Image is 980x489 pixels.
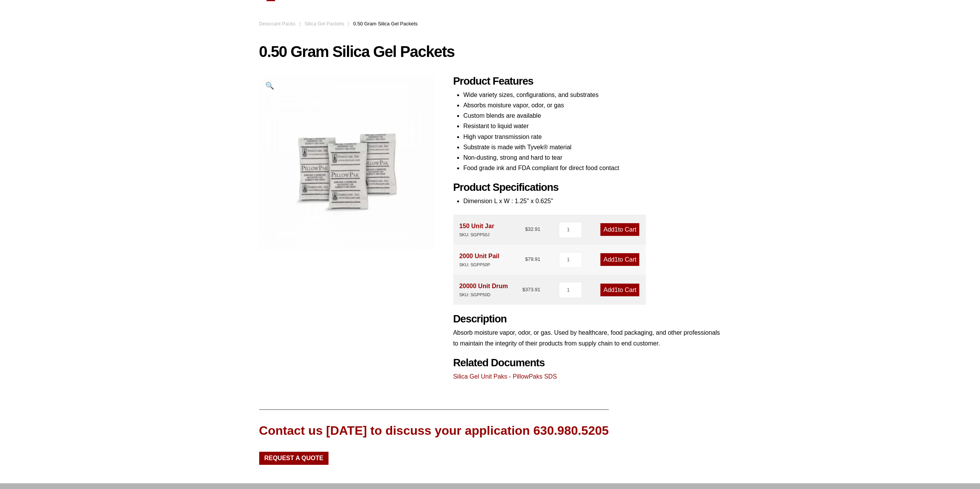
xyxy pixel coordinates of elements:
[463,110,721,121] li: Custom blends are available
[615,287,618,293] span: 1
[525,226,540,232] bdi: 32.91
[522,287,525,292] span: $
[299,21,301,27] span: :
[305,21,344,27] a: Silica Gel Packets
[259,422,609,439] div: Contact us [DATE] to discuss your application 630.980.5205
[459,221,494,239] div: 150 Unit Jar
[615,226,618,233] span: 1
[459,291,508,299] div: SKU: SGPP50D
[259,452,329,465] a: Request a Quote
[525,256,540,262] bdi: 79.91
[459,231,494,239] div: SKU: SGPP50J
[463,163,721,173] li: Food grade ink and FDA compliant for direct food contact
[525,256,528,262] span: $
[459,281,508,299] div: 20000 Unit Drum
[264,455,323,461] span: Request a Quote
[453,327,721,348] p: Absorb moisture vapor, odor, or gas. Used by healthcare, food packaging, and other professionals ...
[615,256,618,263] span: 1
[463,121,721,131] li: Resistant to liquid water
[463,132,721,142] li: High vapor transmission rate
[522,287,540,292] bdi: 373.91
[453,181,721,194] h2: Product Specifications
[463,152,721,163] li: Non-dusting, strong and hard to tear
[463,90,721,100] li: Wide variety sizes, configurations, and substrates
[453,373,557,380] a: Silica Gel Unit Paks - PillowPaks SDS
[459,261,499,269] div: SKU: SGPP50P
[459,251,499,269] div: 2000 Unit Pail
[259,43,721,60] h1: 0.50 Gram Silica Gel Packets
[259,75,280,96] a: View full-screen image gallery
[353,21,417,27] span: 0.50 Gram Silica Gel Packets
[600,284,639,296] a: Add1to Cart
[463,196,721,206] li: Dimension L x W : 1.25" x 0.625"
[600,253,639,266] a: Add1to Cart
[265,82,274,90] span: 🔍
[525,226,528,232] span: $
[259,21,296,27] a: Desiccant Packs
[600,223,639,236] a: Add1to Cart
[463,142,721,152] li: Substrate is made with Tyvek® material
[348,21,350,27] span: :
[453,75,721,88] h2: Product Features
[453,313,721,325] h2: Description
[463,100,721,110] li: Absorbs moisture vapor, odor, or gas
